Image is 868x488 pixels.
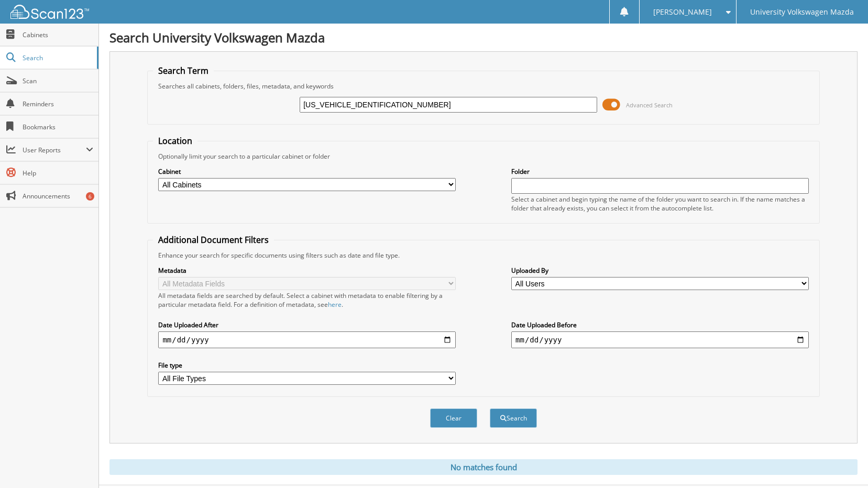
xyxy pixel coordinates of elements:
[490,408,537,428] button: Search
[158,266,456,275] label: Metadata
[626,101,673,109] span: Advanced Search
[23,76,93,85] span: Scan
[109,29,858,46] h1: Search University Volkswagen Mazda
[511,167,809,176] label: Folder
[653,9,712,15] span: [PERSON_NAME]
[511,195,809,213] div: Select a cabinet and begin typing the name of the folder you want to search in. If the name match...
[153,135,197,147] legend: Location
[158,331,456,348] input: start
[158,167,456,176] label: Cabinet
[511,266,809,275] label: Uploaded By
[153,234,274,246] legend: Additional Document Filters
[153,152,814,161] div: Optionally limit your search to a particular cabinet or folder
[153,82,814,91] div: Searches all cabinets, folders, files, metadata, and keywords
[23,123,93,131] span: Bookmarks
[23,192,93,201] span: Announcements
[10,5,89,19] img: scan123-logo-white.svg
[153,65,214,76] legend: Search Term
[86,192,94,201] div: 6
[430,408,477,428] button: Clear
[511,320,809,329] label: Date Uploaded Before
[23,53,92,62] span: Search
[23,30,93,39] span: Cabinets
[23,169,93,178] span: Help
[153,251,814,260] div: Enhance your search for specific documents using filters such as date and file type.
[158,320,456,329] label: Date Uploaded After
[158,361,456,370] label: File type
[23,146,86,154] span: User Reports
[511,331,809,348] input: end
[23,99,93,108] span: Reminders
[109,459,858,475] div: No matches found
[328,300,342,309] a: here
[158,291,456,309] div: All metadata fields are searched by default. Select a cabinet with metadata to enable filtering b...
[750,9,854,15] span: University Volkswagen Mazda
